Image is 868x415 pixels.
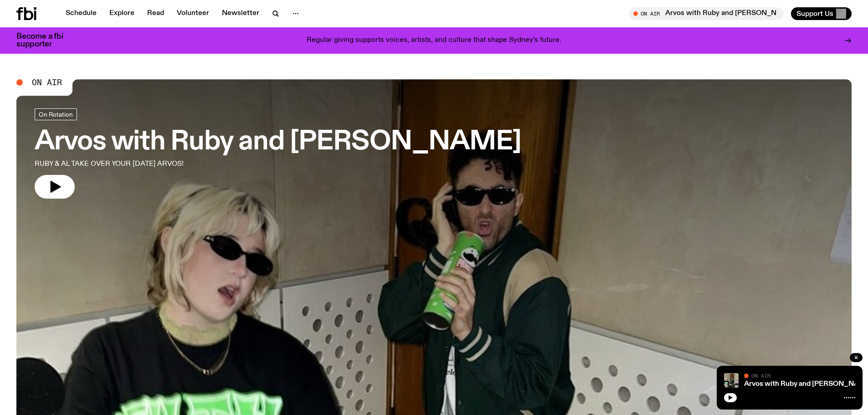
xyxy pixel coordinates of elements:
p: RUBY & AL TAKE OVER YOUR [DATE] ARVOS! [35,159,268,169]
a: Read [142,7,169,20]
a: On Rotation [35,108,77,120]
a: Arvos with Ruby and [PERSON_NAME]RUBY & AL TAKE OVER YOUR [DATE] ARVOS! [35,108,521,199]
a: Newsletter [216,7,265,20]
span: On Air [32,78,62,87]
span: On Rotation [39,111,73,118]
img: Ruby wears a Collarbones t shirt and pretends to play the DJ decks, Al sings into a pringles can.... [724,373,739,388]
p: Regular giving supports voices, artists, and culture that shape Sydney’s future. [307,36,561,45]
button: Support Us [791,7,852,20]
a: Schedule [60,7,102,20]
span: Support Us [796,10,833,18]
button: On AirArvos with Ruby and [PERSON_NAME] [629,7,784,20]
a: Volunteer [171,7,215,20]
span: On Air [751,373,770,379]
h3: Become a fbi supporter [16,33,75,48]
h3: Arvos with Ruby and [PERSON_NAME] [35,129,521,155]
a: Explore [104,7,140,20]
